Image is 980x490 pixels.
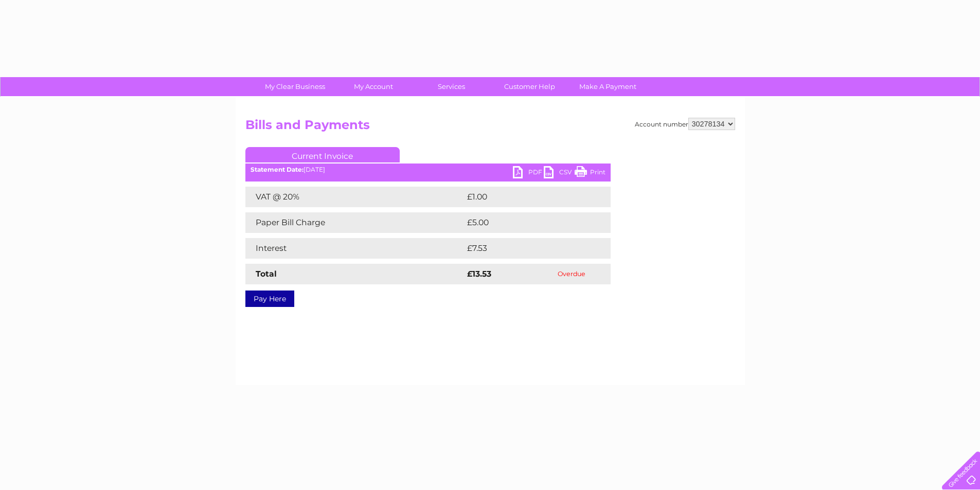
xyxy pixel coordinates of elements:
td: Overdue [533,264,610,284]
td: Paper Bill Charge [245,212,465,233]
td: £5.00 [465,212,587,233]
a: Customer Help [487,77,572,96]
a: Print [575,166,605,181]
b: Statement Date: [251,166,304,173]
a: Current Invoice [245,147,400,162]
td: VAT @ 20% [245,187,465,207]
td: Interest [245,238,465,259]
a: Pay Here [245,291,294,307]
a: My Account [331,77,416,96]
a: Make A Payment [565,77,650,96]
td: £7.53 [465,238,586,259]
a: CSV [544,166,575,181]
h2: Bills and Payments [245,118,735,137]
strong: Total [256,269,277,279]
div: [DATE] [245,166,611,173]
a: PDF [513,166,544,181]
td: £1.00 [465,187,586,207]
a: Services [409,77,494,96]
strong: £13.53 [467,269,491,279]
div: Account number [635,118,735,130]
a: My Clear Business [253,77,337,96]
